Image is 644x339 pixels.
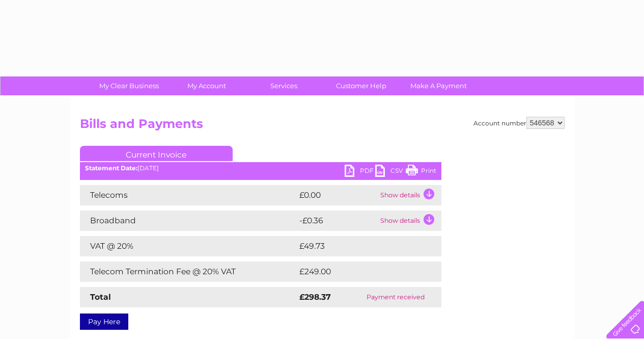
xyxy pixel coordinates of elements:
[80,185,297,205] td: Telecoms
[80,165,441,172] div: [DATE]
[319,76,403,95] a: Customer Help
[80,146,233,161] a: Current Invoice
[164,76,248,95] a: My Account
[473,117,565,129] div: Account number
[297,262,424,282] td: £249.00
[375,165,406,179] a: CSV
[90,292,111,302] strong: Total
[87,76,171,95] a: My Clear Business
[378,211,441,231] td: Show details
[80,236,297,256] td: VAT @ 20%
[397,76,481,95] a: Make A Payment
[297,211,378,231] td: -£0.36
[80,211,297,231] td: Broadband
[345,165,375,179] a: PDF
[297,185,378,205] td: £0.00
[80,314,128,330] a: Pay Here
[299,292,331,302] strong: £298.37
[242,76,326,95] a: Services
[297,236,421,256] td: £49.73
[80,262,297,282] td: Telecom Termination Fee @ 20% VAT
[80,117,565,136] h2: Bills and Payments
[378,185,441,205] td: Show details
[350,287,441,307] td: Payment received
[406,165,436,179] a: Print
[85,164,137,172] b: Statement Date:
